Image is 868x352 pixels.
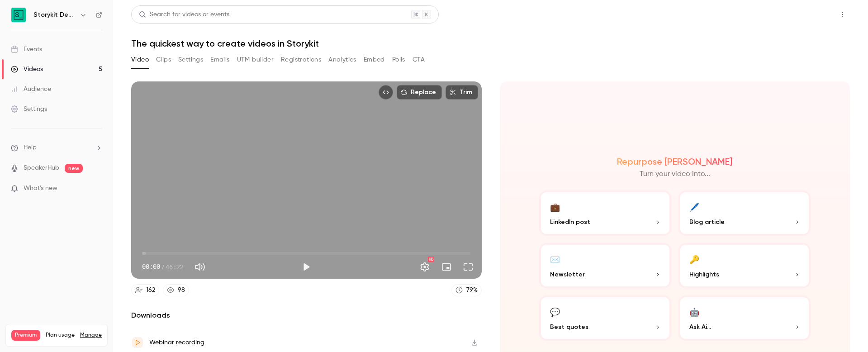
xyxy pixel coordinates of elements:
div: 🖊️ [689,200,699,214]
span: Ask Ai... [689,322,711,332]
div: 79 % [466,285,478,295]
div: Settings [11,105,47,114]
div: 98 [178,285,185,295]
button: Embed [364,52,385,67]
div: Search for videos or events [139,10,229,19]
button: ✉️Newsletter [539,243,671,288]
div: Audience [11,85,51,94]
span: Help [24,143,37,152]
div: 🤖 [689,304,699,319]
a: 98 [163,284,189,296]
span: LinkedIn post [550,217,590,227]
div: Events [11,45,42,54]
div: HD [428,257,434,262]
button: Replace [397,85,442,100]
h1: The quickest way to create videos in Storykit [131,38,850,49]
span: Plan usage [46,332,75,339]
button: 🔑Highlights [678,243,811,288]
div: 162 [146,285,155,295]
div: Webinar recording [149,337,204,348]
h2: Repurpose [PERSON_NAME] [617,156,732,167]
iframe: Noticeable Trigger [91,185,102,193]
button: Emails [210,52,229,67]
button: 🖊️Blog article [678,190,811,236]
div: 💬 [550,304,560,319]
span: 00:00 [142,262,160,271]
div: ✉️ [550,252,560,266]
div: 💼 [550,200,560,214]
button: Polls [392,52,405,67]
a: Manage [80,332,102,339]
button: Analytics [328,52,356,67]
span: Best quotes [550,322,588,332]
button: Settings [178,52,203,67]
a: 162 [131,284,159,296]
span: new [65,164,83,173]
div: 00:00 [142,262,184,271]
h6: Storykit Deep Dives [33,10,76,19]
button: Share [792,5,828,24]
button: Clips [156,52,171,67]
span: / [161,262,165,271]
button: 🤖Ask Ai... [678,295,811,341]
button: 💬Best quotes [539,295,671,341]
button: 💼LinkedIn post [539,190,671,236]
a: SpeakerHub [24,163,59,173]
span: Blog article [689,217,725,227]
button: Turn on miniplayer [437,258,455,276]
button: Embed video [379,85,393,100]
button: Full screen [459,258,477,276]
button: UTM builder [237,52,274,67]
button: Video [131,52,149,67]
span: Newsletter [550,270,585,279]
div: Videos [11,65,43,74]
span: 46:22 [166,262,184,271]
span: Premium [11,330,40,341]
button: CTA [413,52,425,67]
button: Top Bar Actions [835,7,850,22]
h2: Downloads [131,310,482,321]
li: help-dropdown-opener [11,143,102,152]
img: Storykit Deep Dives [11,8,26,22]
span: Highlights [689,270,719,279]
button: Settings [416,258,434,276]
button: Play [297,258,315,276]
button: Registrations [281,52,321,67]
div: 🔑 [689,252,699,266]
a: 79% [451,284,482,296]
button: Trim [446,85,478,100]
button: Mute [191,258,209,276]
span: What's new [24,184,57,193]
p: Turn your video into... [640,169,710,180]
